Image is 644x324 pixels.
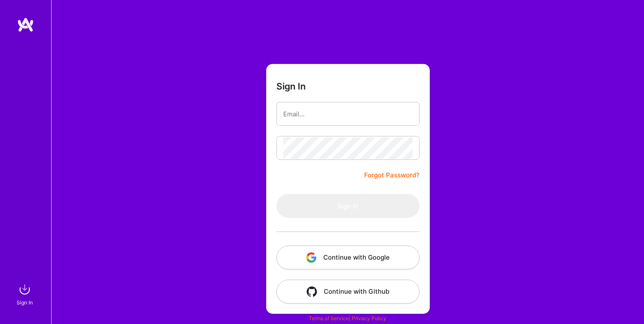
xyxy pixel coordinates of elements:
img: icon [306,252,316,263]
button: Continue with Google [276,246,420,269]
img: sign in [16,281,33,298]
div: © 2025 ATeams Inc., All rights reserved. [51,298,644,320]
a: sign inSign In [18,281,33,307]
button: Continue with Github [276,280,420,304]
a: Terms of Service [309,315,349,321]
button: Sign In [276,194,420,218]
img: logo [17,17,34,32]
input: Email... [283,103,413,125]
img: icon [307,286,317,297]
div: Sign In [17,298,33,307]
span: | [309,315,386,321]
a: Privacy Policy [352,315,386,321]
h3: Sign In [276,81,306,92]
a: Forgot Password? [364,170,420,180]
